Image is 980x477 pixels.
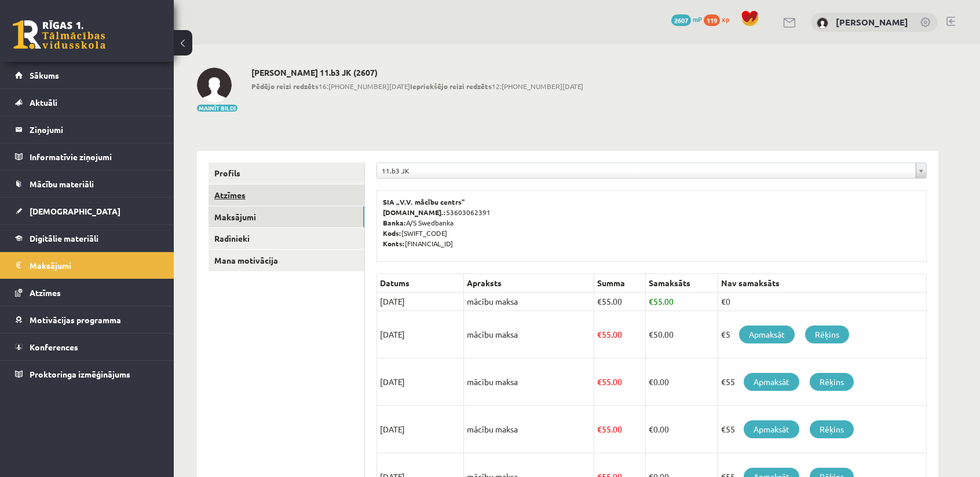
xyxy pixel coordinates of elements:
[594,293,646,311] td: 55.00
[693,14,702,24] span: mP
[718,274,926,293] th: Nav samaksāts
[645,274,718,293] th: Samaksāts
[15,252,159,279] a: Maksājumi
[704,14,735,24] a: 119 xp
[383,218,406,227] b: Banka:
[649,296,653,306] span: €
[718,311,926,358] td: €5
[30,143,159,170] legend: Informatīvie ziņojumi
[464,293,594,311] td: mācību maksa
[209,228,364,249] a: Radinieki
[377,163,926,178] a: 11.b3 JK
[597,329,602,339] span: €
[410,82,492,91] b: Iepriekšējo reizi redzēts
[30,97,57,108] span: Aktuāli
[704,14,720,26] span: 119
[197,68,232,102] img: Nauris Vakermanis
[744,420,799,438] a: Apmaksāt
[464,274,594,293] th: Apraksts
[15,361,159,387] a: Proktoringa izmēģinājums
[817,17,828,29] img: Nauris Vakermanis
[649,376,653,387] span: €
[722,14,729,24] span: xp
[649,329,653,339] span: €
[15,62,159,88] a: Sākums
[209,162,364,184] a: Profils
[15,334,159,360] a: Konferences
[810,420,854,438] a: Rēķins
[645,358,718,406] td: 0.00
[383,197,466,206] b: SIA „V.V. mācību centrs”
[30,342,78,352] span: Konferences
[594,406,646,453] td: 55.00
[805,326,849,343] a: Rēķins
[597,424,602,434] span: €
[718,293,926,311] td: €0
[464,406,594,453] td: mācību maksa
[383,228,401,238] b: Kods:
[30,315,121,325] span: Motivācijas programma
[15,279,159,306] a: Atzīmes
[597,376,602,387] span: €
[383,208,446,217] b: [DOMAIN_NAME].:
[718,406,926,453] td: €55
[645,406,718,453] td: 0.00
[30,287,61,298] span: Atzīmes
[718,358,926,406] td: €55
[744,373,799,391] a: Apmaksāt
[15,306,159,333] a: Motivācijas programma
[810,373,854,391] a: Rēķins
[30,206,120,216] span: [DEMOGRAPHIC_DATA]
[671,14,691,26] span: 2607
[383,197,920,249] p: 53603062391 A/S Swedbanka [SWIFT_CODE] [FINANCIAL_ID]
[377,311,464,358] td: [DATE]
[30,233,98,243] span: Digitālie materiāli
[377,358,464,406] td: [DATE]
[836,16,908,28] a: [PERSON_NAME]
[30,179,94,189] span: Mācību materiāli
[382,163,911,178] span: 11.b3 JK
[671,14,702,24] a: 2607 mP
[594,311,646,358] td: 55.00
[30,252,159,279] legend: Maksājumi
[30,116,159,143] legend: Ziņojumi
[464,358,594,406] td: mācību maksa
[594,358,646,406] td: 55.00
[645,311,718,358] td: 50.00
[251,68,583,77] h2: [PERSON_NAME] 11.b3 JK (2607)
[383,239,405,248] b: Konts:
[377,406,464,453] td: [DATE]
[251,82,319,91] b: Pēdējo reizi redzēts
[649,424,653,434] span: €
[464,311,594,358] td: mācību maksa
[15,225,159,252] a: Digitālie materiāli
[377,293,464,311] td: [DATE]
[15,198,159,224] a: [DEMOGRAPHIC_DATA]
[594,274,646,293] th: Summa
[30,70,59,80] span: Sākums
[15,171,159,197] a: Mācību materiāli
[197,105,237,112] button: Mainīt bildi
[15,143,159,170] a: Informatīvie ziņojumi
[377,274,464,293] th: Datums
[209,184,364,206] a: Atzīmes
[209,250,364,271] a: Mana motivācija
[15,89,159,116] a: Aktuāli
[597,296,602,306] span: €
[645,293,718,311] td: 55.00
[30,369,130,379] span: Proktoringa izmēģinājums
[251,81,583,91] span: 16:[PHONE_NUMBER][DATE] 12:[PHONE_NUMBER][DATE]
[13,20,105,49] a: Rīgas 1. Tālmācības vidusskola
[209,206,364,228] a: Maksājumi
[15,116,159,143] a: Ziņojumi
[739,326,795,343] a: Apmaksāt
